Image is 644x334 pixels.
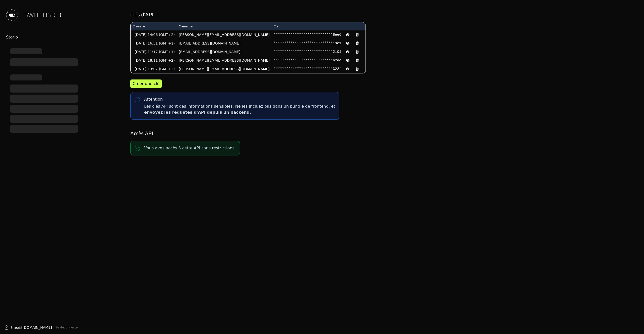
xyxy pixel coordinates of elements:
[6,34,83,40] div: Storio
[177,22,272,30] th: Créée par
[177,65,272,73] td: [PERSON_NAME][EMAIL_ADDRESS][DOMAIN_NAME]
[131,48,177,56] td: [DATE] 11:17 (GMT+1)
[130,79,162,88] button: Créer une clé
[177,48,272,56] td: [EMAIL_ADDRESS][DOMAIN_NAME]
[23,325,52,330] span: [DOMAIN_NAME]
[177,39,272,48] td: [EMAIL_ADDRESS][DOMAIN_NAME]
[131,30,177,39] td: [DATE] 14:06 (GMT+2)
[177,30,272,39] td: [PERSON_NAME][EMAIL_ADDRESS][DOMAIN_NAME]
[144,145,236,151] p: Vous avez accès à cette API sans restrictions.
[131,39,177,48] td: [DATE] 16:51 (GMT+1)
[131,22,177,30] th: Créée le
[177,56,272,65] td: [PERSON_NAME][EMAIL_ADDRESS][DOMAIN_NAME]
[55,325,79,329] button: Se déconnecter
[131,65,177,73] td: [DATE] 13:07 (GMT+2)
[11,325,19,330] span: theo
[133,81,159,87] div: Créer une clé
[144,109,335,115] p: envoyez les requêtes d'API depuis un backend.
[4,7,20,23] img: Switchgrid Logo
[130,11,599,18] h2: Clés d'API
[272,22,366,30] th: Clé
[130,130,599,137] h2: Accès API
[19,325,23,330] span: @
[144,103,335,115] span: Les clés API sont des informations sensibles. Ne les incluez pas dans un bundle de frontend, et
[131,56,177,65] td: [DATE] 18:11 (GMT+2)
[24,11,61,19] span: SWITCHGRID
[144,96,163,102] div: Attention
